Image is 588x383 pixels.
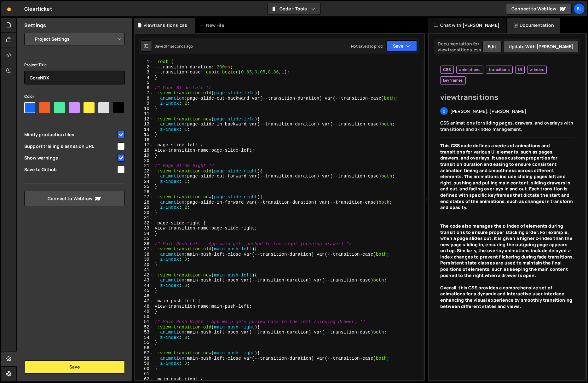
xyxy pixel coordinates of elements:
div: 16 [135,137,153,143]
div: 60 [135,366,153,372]
a: Connect to Webflow [506,3,572,15]
span: z-index [530,67,544,72]
div: Saved [154,44,193,49]
div: 19 [135,153,153,158]
div: 28 [135,200,153,205]
strong: The code also manages the z-index of elements during transitions to ensure proper stacking order.... [440,223,574,278]
div: 22 [135,169,153,174]
div: 40 [135,262,153,268]
h2: Settings [24,22,46,29]
div: 34 [135,231,153,236]
span: animations [459,67,481,72]
div: 6 [135,85,153,91]
div: 54 [135,335,153,340]
div: 11 [135,111,153,117]
div: 48 [135,304,153,309]
div: 39 [135,257,153,262]
input: Project name [24,71,125,84]
div: 49 [135,309,153,314]
div: New File [200,22,226,28]
div: 36 [135,241,153,247]
button: Edit [482,41,502,52]
div: 8 [135,96,153,101]
div: Clearticket [24,5,52,13]
div: 38 [135,252,153,257]
div: Chat with [PERSON_NAME] [428,18,506,33]
div: 31 [135,215,153,221]
div: 45 [135,288,153,293]
div: 55 [135,340,153,345]
div: 47 [135,299,153,304]
div: 41 [135,267,153,273]
div: 43 [135,278,153,283]
div: Documentation [507,18,560,33]
button: Save [24,360,125,374]
button: Update with [PERSON_NAME] [503,41,579,52]
div: 4 [135,75,153,80]
div: Not saved to prod [351,44,383,49]
span: keyframes [443,78,463,83]
div: 51 [135,319,153,325]
div: 56 [135,345,153,351]
span: Support trailing slashes on URL [24,143,116,149]
div: 17 [135,142,153,148]
div: 7 [135,90,153,96]
div: viewtransitions.css [144,22,187,28]
div: 50 [135,314,153,320]
span: D [443,108,445,114]
div: 20 [135,158,153,164]
div: 12 [135,117,153,122]
div: 21 [135,163,153,169]
strong: Overall, this CSS provides a comprehensive set of animations for a dynamic and interactive user i... [440,285,572,309]
div: 61 [135,371,153,377]
span: transitions [489,67,510,72]
div: Documentation for viewtransitions.css [436,41,482,53]
div: 3 [135,70,153,75]
div: 46 [135,293,153,299]
div: 2 [135,65,153,70]
a: Bl [574,3,585,15]
div: 37 [135,247,153,252]
div: 24 [135,179,153,184]
button: Code + Tools [268,3,320,15]
a: 🤙 [1,1,17,16]
div: 13 [135,122,153,127]
div: 5 [135,80,153,85]
label: Project Title [24,62,47,68]
div: 25 [135,184,153,189]
span: CSS [443,67,451,72]
div: 14 seconds ago [166,44,193,49]
div: 30 [135,210,153,216]
span: CSS animations for sliding pages, drawers, and overlays with transitions and z-index management. [440,120,574,132]
div: 33 [135,226,153,231]
span: [PERSON_NAME]. [PERSON_NAME] [450,108,526,114]
button: Save [386,40,417,52]
h2: viewtransitions [440,92,574,102]
div: 35 [135,236,153,241]
div: 29 [135,205,153,210]
div: 57 [135,351,153,356]
a: Connect to Webflow [24,191,125,206]
div: 14 [135,127,153,132]
div: 58 [135,356,153,361]
div: 44 [135,283,153,288]
div: 18 [135,148,153,153]
div: 53 [135,330,153,335]
label: Color [24,93,34,100]
div: 62 [135,377,153,382]
div: 27 [135,194,153,200]
div: 9 [135,101,153,106]
strong: This CSS code defines a series of animations and transitions for various UI elements, such as pag... [440,142,573,210]
div: 10 [135,106,153,112]
span: Minify production files [24,131,116,138]
div: 23 [135,174,153,179]
span: Save to Github [24,166,116,173]
div: 42 [135,273,153,278]
div: 59 [135,361,153,366]
div: 32 [135,221,153,226]
span: Show warnings [24,155,116,161]
div: 1 [135,59,153,65]
div: 52 [135,325,153,330]
span: UI [518,67,522,72]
